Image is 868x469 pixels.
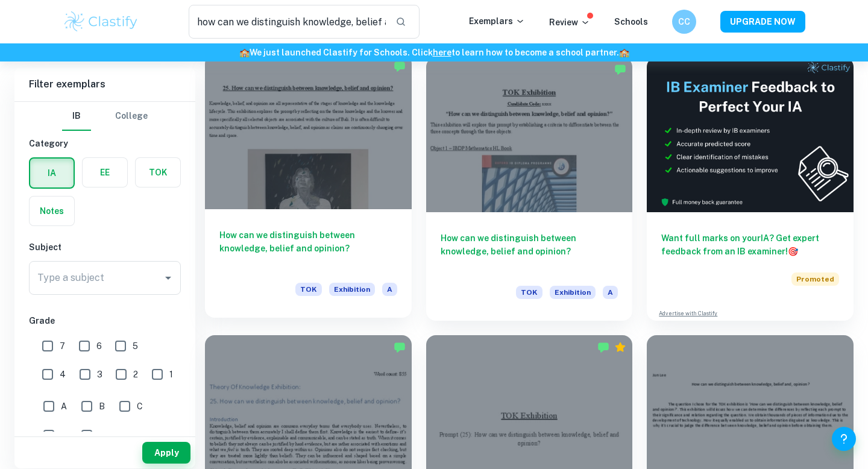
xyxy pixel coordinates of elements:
button: IB [62,102,91,131]
img: Marked [394,341,406,353]
button: Open [160,269,177,286]
button: EE [83,158,127,187]
img: Clastify logo [63,10,139,34]
img: Thumbnail [647,57,854,212]
span: 2 [133,368,138,381]
button: Apply [142,442,190,464]
span: A [603,286,618,299]
span: 5 [133,339,138,353]
button: Notes [30,197,74,225]
span: 6 [96,339,102,353]
a: Schools [614,17,648,27]
span: D [61,429,67,442]
a: How can we distinguish between knowledge, belief and opinion?TOKExhibitionA [426,57,633,321]
h6: Grade [29,314,181,327]
img: Marked [614,63,626,75]
button: Help and Feedback [832,427,856,451]
button: CC [672,10,696,34]
h6: Filter exemplars [14,68,195,101]
h6: Subject [29,241,181,254]
span: 7 [60,339,65,353]
button: UPGRADE NOW [720,11,805,33]
a: Advertise with Clastify [659,309,717,318]
a: here [433,48,451,57]
h6: Category [29,137,181,150]
input: Search for any exemplars... [189,5,386,39]
h6: Want full marks on your IA ? Get expert feedback from an IB examiner! [661,231,839,258]
span: 3 [97,368,102,381]
img: Marked [597,341,609,353]
h6: We just launched Clastify for Schools. Click to learn how to become a school partner. [2,46,866,59]
button: College [115,102,148,131]
span: 🏫 [619,48,629,57]
p: Review [549,16,590,29]
span: A [61,400,67,413]
h6: How can we distinguish between knowledge, belief and opinion? [219,228,397,268]
span: TOK [516,286,542,299]
span: TOK [295,283,322,296]
span: 🏫 [239,48,250,57]
div: Premium [614,341,626,353]
span: Promoted [791,272,839,286]
span: 4 [60,368,66,381]
span: A [382,283,397,296]
button: TOK [136,158,180,187]
a: Want full marks on yourIA? Get expert feedback from an IB examiner!PromotedAdvertise with Clastify [647,57,854,321]
img: Marked [394,60,406,72]
span: E [99,429,104,442]
h6: How can we distinguish between knowledge, belief and opinion? [441,231,618,271]
span: Exhibition [329,283,375,296]
span: C [137,400,143,413]
p: Exemplars [469,14,525,28]
div: Filter type choice [62,102,148,131]
span: 1 [169,368,173,381]
h6: CC [678,15,691,28]
button: IA [30,159,74,187]
span: 🎯 [788,247,798,256]
span: Exhibition [550,286,596,299]
a: How can we distinguish between knowledge, belief and opinion?TOKExhibitionA [205,57,412,321]
span: B [99,400,105,413]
